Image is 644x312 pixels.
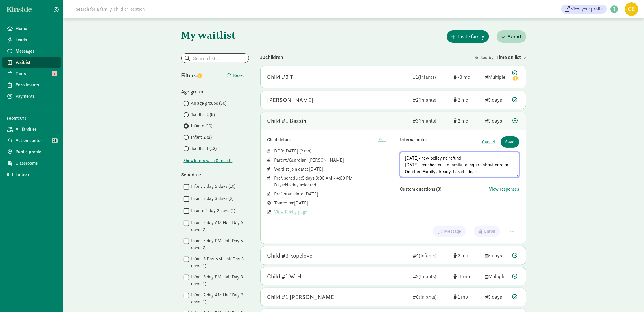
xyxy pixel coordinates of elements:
[191,145,217,152] span: Toddler 1 (12)
[485,293,508,301] div: 5 days
[485,96,508,104] div: 5 days
[474,226,500,237] button: Enroll
[419,117,436,124] span: (Infants)
[447,30,489,43] button: Invite family
[419,97,436,103] span: (Infants)
[458,294,468,300] span: 1
[458,273,470,280] span: -1
[2,158,61,169] a: Classrooms
[454,96,481,104] div: [object Object]
[2,34,61,45] a: Leads
[433,226,466,237] button: Message
[2,91,61,102] a: Payments
[52,138,58,143] span: 15
[475,53,526,61] div: Sorted by
[485,117,508,125] div: 5 days
[189,256,249,269] label: Infant 3 Day AM Half Day 3 days (1)
[233,72,244,79] span: Reset
[501,136,519,148] button: Save
[16,149,56,155] span: Public profile
[222,70,249,81] button: Reset
[16,137,56,144] span: Action center
[458,97,468,103] span: 2
[505,139,515,145] span: Save
[181,29,249,41] h1: My waitlist
[454,252,481,259] div: [object Object]
[191,100,227,107] span: All age groups (30)
[489,186,519,193] button: View responses
[571,6,604,12] span: View your profile
[189,237,249,251] label: Infant 5 day PM Half Day 5 days (2)
[191,134,212,141] span: Infant 2 (2)
[458,74,470,80] span: -3
[400,136,482,148] div: Internal notes
[413,73,449,81] div: 1
[52,71,57,76] span: 1
[274,209,307,215] span: View family page
[2,135,61,146] a: Action center 15
[2,57,61,68] a: Waitlist
[482,139,495,145] button: Cancel
[485,73,508,81] div: Multiple
[274,191,387,197] div: Pref. start date: [DATE]
[189,274,249,287] label: Infant 3 day PM Half Day 3 days (1)
[413,96,449,104] div: 2
[413,272,449,280] div: 5
[16,160,56,167] span: Classrooms
[454,272,481,280] div: [object Object]
[413,293,449,301] div: 6
[274,157,387,163] div: Parent/Guardian: [PERSON_NAME]
[419,252,437,259] span: (Infants)
[2,68,61,79] a: Tours 1
[16,36,56,43] span: Leads
[267,136,379,143] div: Child details
[260,53,475,61] div: 10 children
[2,23,61,34] a: Home
[274,175,387,188] div: Pref. schedule: 5 days 9:00 AM - 4:00 PM Days: No day selected
[458,33,484,40] span: Invite family
[561,5,607,14] a: View your profile
[191,111,215,118] span: Toddler 2 (6)
[16,82,56,88] span: Enrollments
[2,45,61,57] a: Messages
[181,71,215,80] div: Filters
[16,48,56,54] span: Messages
[191,123,213,129] span: Infants (10)
[497,30,526,43] button: Export
[274,148,387,154] div: DOB: ( )
[2,169,61,180] a: Tuition
[274,200,387,206] div: Toured on: [DATE]
[2,124,61,135] a: All families
[274,166,387,173] div: Waitlist join date: [DATE]
[189,195,234,202] label: Infant 3 day 3 days (2)
[285,148,298,154] span: [DATE]
[2,79,61,91] a: Enrollments
[181,88,249,95] div: Age group
[16,93,56,100] span: Payments
[616,285,644,312] iframe: Chat Widget
[189,183,236,190] label: Infant 5 day 5 days (10)
[496,53,526,61] div: Time on list
[267,116,307,125] div: Child #1 Bassin
[189,207,235,214] label: Infants 2 day 2 days (1)
[454,117,481,125] div: [object Object]
[16,25,56,32] span: Home
[444,228,461,235] span: Message
[181,171,249,178] div: Schedule
[418,74,436,80] span: (Infants)
[189,219,249,233] label: Infant 5 day AM Half Day 5 days (2)
[508,33,522,40] span: Export
[189,292,249,305] label: Infant 2 day AM Half Day 2 days (1)
[267,95,314,104] div: Ailing Martino
[72,3,231,15] input: Search for a family, child or location
[378,136,386,143] span: Edit
[184,157,233,164] span: Show filters with 0 results
[413,117,449,125] div: 3
[16,70,56,77] span: Tours
[458,252,468,259] span: 2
